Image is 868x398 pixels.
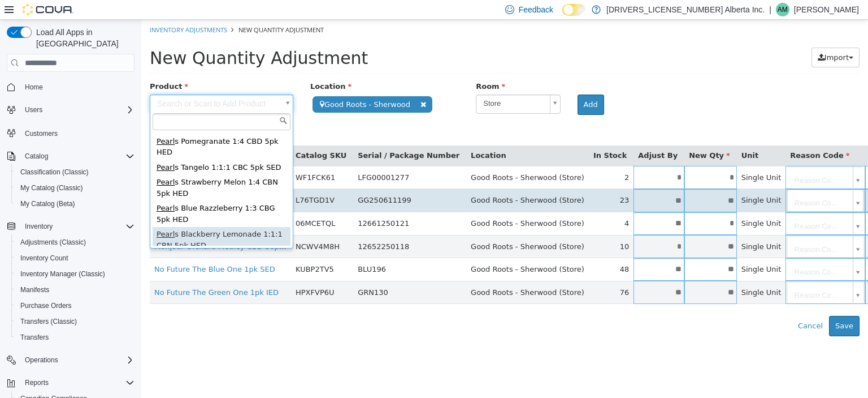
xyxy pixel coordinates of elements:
span: My Catalog (Classic) [16,181,134,195]
button: My Catalog (Classic) [11,180,139,196]
p: | [769,3,771,16]
span: Adjustments (Classic) [20,238,86,247]
p: [PERSON_NAME] [794,3,859,16]
a: Purchase Orders [16,299,76,313]
a: Inventory Count [16,251,73,265]
span: Classification (Classic) [20,168,89,177]
span: Catalog [25,152,48,161]
span: Reports [25,378,49,387]
button: Inventory [20,220,57,233]
span: Users [25,105,42,114]
div: s Strawberry Melon 1:4 CBN 5pk HED [11,155,149,181]
a: Classification (Classic) [16,165,93,179]
a: Transfers [16,331,53,344]
span: Home [20,80,134,94]
span: My Catalog (Beta) [20,199,75,208]
div: s Blackberry Lemonade 1:1:1 CBN 5pk HED [11,207,149,233]
span: Inventory Count [16,251,134,265]
a: My Catalog (Classic) [16,181,88,195]
span: AM [778,3,788,16]
button: Transfers [11,329,139,345]
button: Users [2,102,139,118]
input: Dark Mode [562,4,586,16]
span: Pearl [15,143,33,152]
span: Customers [25,129,58,138]
span: Dark Mode [562,16,563,16]
span: My Catalog (Beta) [16,197,134,211]
div: s Blue Razzleberry 1:3 CBG 5pk HED [11,181,149,207]
a: Manifests [16,283,54,297]
div: s Pomegranate 1:4 CBD 5pk HED [11,114,149,140]
button: Inventory Count [11,250,139,266]
span: My Catalog (Classic) [20,183,83,192]
span: Inventory [20,220,134,233]
span: Pearl [15,210,33,219]
button: Reports [20,376,53,390]
div: s Tangelo 1:1:1 CBC 5pk SED [11,140,149,156]
button: Users [20,103,47,117]
button: Reports [2,375,139,391]
span: Feedback [519,4,553,15]
a: Transfers (Classic) [16,315,81,328]
span: Transfers [20,333,49,342]
button: Manifests [11,282,139,298]
span: Home [25,83,43,92]
button: Catalog [2,148,139,164]
span: Customers [20,126,134,140]
a: Customers [20,127,62,140]
button: Adjustments (Classic) [11,234,139,250]
span: Inventory Count [20,254,68,263]
span: Load All Apps in [GEOGRAPHIC_DATA] [32,27,134,49]
span: Transfers (Classic) [20,317,77,326]
span: Manifests [16,283,134,297]
span: Adjustments (Classic) [16,236,134,249]
span: Users [20,103,134,117]
button: Inventory Manager (Classic) [11,266,139,282]
button: Purchase Orders [11,298,139,314]
button: Customers [2,125,139,141]
span: Transfers (Classic) [16,315,134,328]
span: Purchase Orders [20,301,72,310]
a: Inventory Manager (Classic) [16,267,110,281]
button: Classification (Classic) [11,164,139,180]
span: Classification (Classic) [16,165,134,179]
button: Operations [2,352,139,368]
span: Catalog [20,149,134,163]
span: Reports [20,376,134,390]
button: Transfers (Classic) [11,314,139,329]
button: Inventory [2,219,139,234]
a: Home [20,80,47,94]
span: Manifests [20,285,49,294]
button: Operations [20,353,63,367]
span: Operations [20,353,134,367]
span: Inventory [25,222,53,231]
button: My Catalog (Beta) [11,196,139,212]
img: Cova [23,4,73,15]
span: Pearl [15,158,33,166]
span: Pearl [15,117,33,126]
span: Operations [25,356,58,365]
a: My Catalog (Beta) [16,197,80,211]
span: Inventory Manager (Classic) [16,267,134,281]
span: Pearl [15,184,33,192]
span: Transfers [16,331,134,344]
a: Adjustments (Classic) [16,236,90,249]
p: [DRIVERS_LICENSE_NUMBER] Alberta Inc. [606,3,765,16]
button: Home [2,79,139,95]
div: Adam Mason [776,3,789,16]
span: Purchase Orders [16,299,134,313]
button: Catalog [20,149,53,163]
span: Inventory Manager (Classic) [20,269,105,279]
